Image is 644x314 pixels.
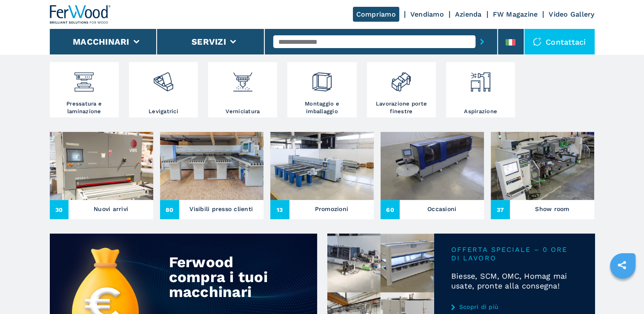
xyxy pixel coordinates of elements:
h3: Occasioni [427,203,456,215]
div: Ferwood compra i tuoi macchinari [169,255,280,300]
a: FW Magazine [493,10,538,18]
h3: Lavorazione porte finestre [369,100,434,115]
a: Montaggio e imballaggio [287,62,356,117]
span: 13 [270,200,289,219]
a: Nuovi arrivi30Nuovi arrivi [50,132,153,219]
a: Lavorazione porte finestre [367,62,436,117]
h3: Levigatrici [149,108,178,115]
h3: Promozioni [315,203,349,215]
a: Azienda [455,10,482,18]
span: 30 [50,200,69,219]
span: 80 [160,200,179,219]
div: Contattaci [524,29,595,54]
button: Macchinari [73,37,129,47]
a: Visibili presso clienti80Visibili presso clienti [160,132,263,219]
img: aspirazione_1.png [469,64,492,93]
a: Occasioni60Occasioni [381,132,484,219]
img: montaggio_imballaggio_2.png [311,64,333,93]
a: Video Gallery [549,10,594,18]
a: sharethis [611,254,633,276]
img: lavorazione_porte_finestre_2.png [390,64,412,93]
img: Ferwood [50,5,111,24]
img: Show room [491,132,594,200]
img: Nuovi arrivi [50,132,153,200]
img: Occasioni [381,132,484,200]
img: Promozioni [270,132,374,200]
button: submit-button [475,32,489,51]
img: pressa-strettoia.png [73,64,95,93]
h3: Aspirazione [464,108,497,115]
a: Aspirazione [446,62,515,117]
h3: Montaggio e imballaggio [289,100,354,115]
h3: Verniciatura [226,108,260,115]
a: Promozioni13Promozioni [270,132,374,219]
a: Verniciatura [208,62,277,117]
img: levigatrici_2.png [152,64,175,93]
img: Contattaci [533,37,541,46]
iframe: Chat [608,276,638,308]
h3: Show room [535,203,569,215]
span: 60 [381,200,400,219]
span: 37 [491,200,510,219]
a: Show room37Show room [491,132,594,219]
a: Scopri di più [451,303,578,310]
button: Servizi [192,37,226,47]
img: verniciatura_1.png [232,64,254,93]
a: Vendiamo [410,10,444,18]
h3: Visibili presso clienti [189,203,253,215]
a: Compriamo [353,7,399,22]
h3: Nuovi arrivi [94,203,128,215]
img: Visibili presso clienti [160,132,263,200]
a: Levigatrici [129,62,198,117]
h3: Pressatura e laminazione [52,100,117,115]
a: Pressatura e laminazione [50,62,119,117]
